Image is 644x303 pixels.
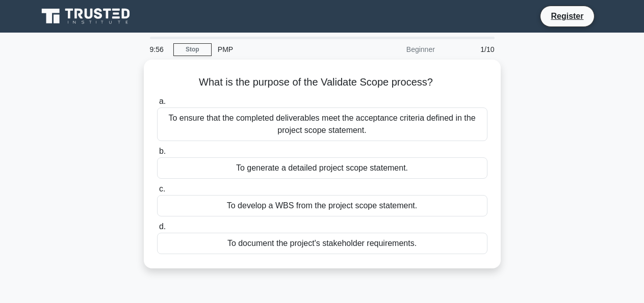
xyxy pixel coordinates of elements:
div: PMP [212,39,352,60]
div: 1/10 [441,39,501,60]
span: d. [159,222,166,231]
span: a. [159,97,166,105]
div: To develop a WBS from the project scope statement. [157,195,487,216]
div: To ensure that the completed deliverables meet the acceptance criteria defined in the project sco... [157,107,487,141]
div: To document the project's stakeholder requirements. [157,233,487,254]
span: b. [159,147,166,155]
div: Beginner [352,39,441,60]
div: To generate a detailed project scope statement. [157,157,487,179]
a: Register [545,10,589,22]
span: c. [159,184,165,193]
a: Stop [173,43,212,56]
div: 9:56 [144,39,173,60]
h5: What is the purpose of the Validate Scope process? [156,76,488,89]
